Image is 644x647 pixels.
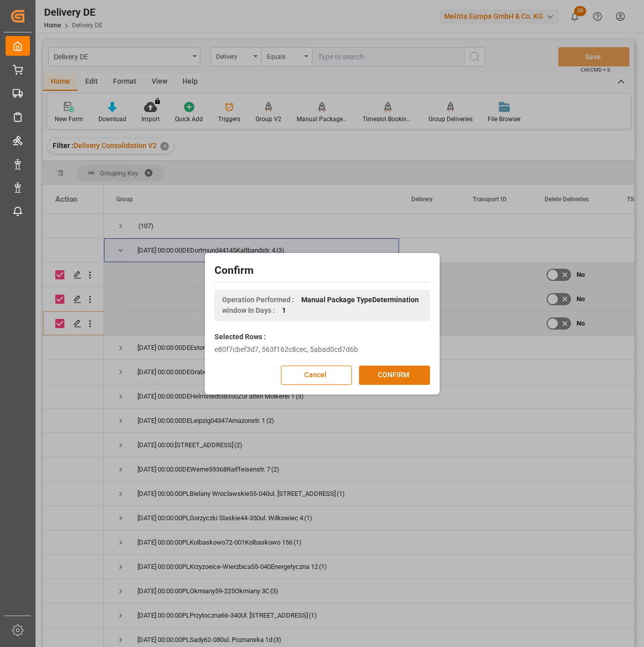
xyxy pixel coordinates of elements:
[214,332,266,342] label: Selected Rows :
[222,295,294,305] span: Operation Performed :
[214,344,430,355] div: e80f7cbef3d7, 563f162c8cec, 5abad0cd7d6b
[281,366,352,385] button: Cancel
[214,263,430,279] h2: Confirm
[282,305,286,316] span: 1
[222,305,275,316] span: window In Days :
[359,366,430,385] button: CONFIRM
[301,295,419,305] span: Manual Package TypeDetermination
